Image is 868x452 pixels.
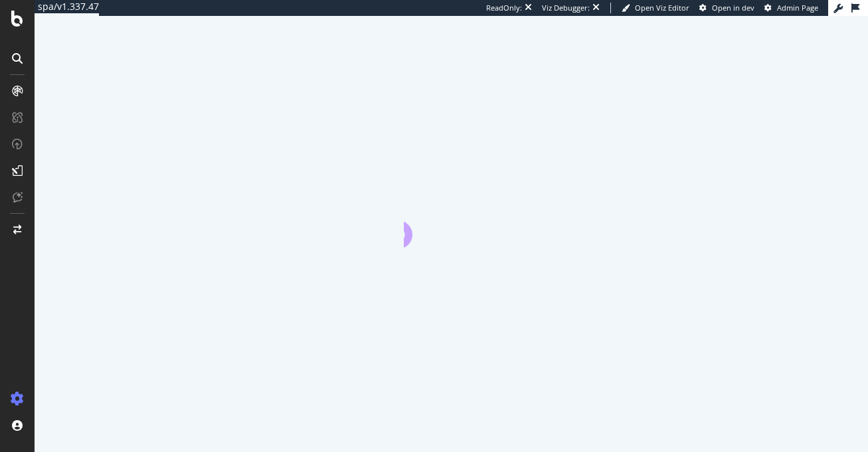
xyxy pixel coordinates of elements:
span: Open in dev [712,3,754,13]
div: Viz Debugger: [542,3,590,13]
a: Open in dev [699,3,754,13]
a: Admin Page [764,3,818,13]
a: Open Viz Editor [622,3,689,13]
span: Admin Page [777,3,818,13]
div: ReadOnly: [486,3,522,13]
div: animation [404,200,499,248]
span: Open Viz Editor [635,3,689,13]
